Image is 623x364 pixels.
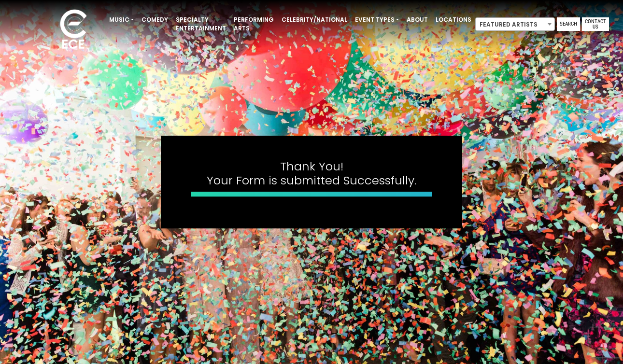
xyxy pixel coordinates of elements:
[432,12,475,28] a: Locations
[49,7,98,54] img: ece_new_logo_whitev2-1.png
[172,12,230,37] a: Specialty Entertainment
[105,12,138,28] a: Music
[403,12,432,28] a: About
[557,17,580,31] a: Search
[475,17,555,31] span: Featured Artists
[278,12,351,28] a: Celebrity/National
[230,12,278,37] a: Performing Arts
[582,17,609,31] a: Contact Us
[476,18,554,31] span: Featured Artists
[138,12,172,28] a: Comedy
[191,160,432,188] h4: Thank You! Your Form is submitted Successfully.
[351,12,403,28] a: Event Types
